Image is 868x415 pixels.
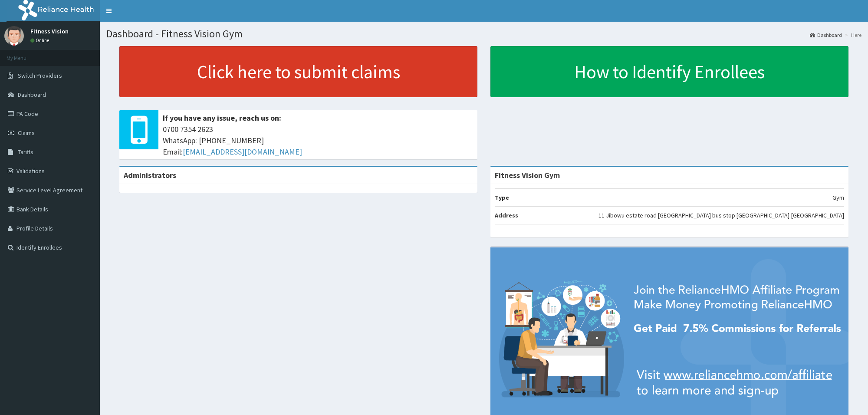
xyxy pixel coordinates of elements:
[490,46,848,97] a: How to Identify Enrollees
[495,170,560,180] strong: Fitness Vision Gym
[495,211,518,219] b: Address
[18,148,33,156] span: Tariffs
[124,170,176,180] b: Administrators
[843,31,861,39] li: Here
[30,37,51,43] a: Online
[4,26,24,46] img: User Image
[810,31,842,39] a: Dashboard
[119,46,477,97] a: Click here to submit claims
[18,72,62,79] span: Switch Providers
[18,129,35,137] span: Claims
[495,194,509,201] b: Type
[30,28,69,34] p: Fitness Vision
[163,124,473,157] span: 0700 7354 2623 WhatsApp: [PHONE_NUMBER] Email:
[106,28,861,40] h1: Dashboard - Fitness Vision Gym
[18,91,46,99] span: Dashboard
[163,113,281,123] b: If you have any issue, reach us on:
[598,211,844,220] p: 11 Jibowu estate road [GEOGRAPHIC_DATA] bus stop [GEOGRAPHIC_DATA]-[GEOGRAPHIC_DATA]
[832,193,844,202] p: Gym
[183,147,302,157] a: [EMAIL_ADDRESS][DOMAIN_NAME]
